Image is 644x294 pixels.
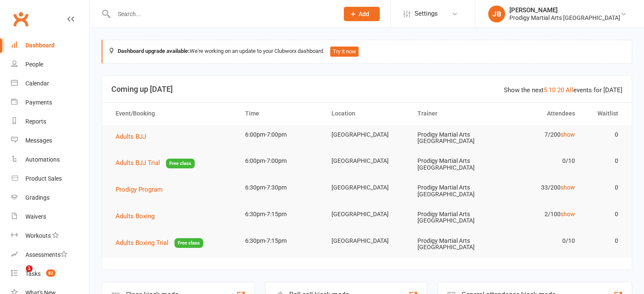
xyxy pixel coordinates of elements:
[116,238,203,248] button: Adults Boxing TrialFree class
[11,207,89,226] a: Waivers
[11,188,89,207] a: Gradings
[238,151,324,171] td: 6:00pm-7:00pm
[496,231,583,251] td: 0/10
[544,86,547,94] a: 5
[238,204,324,224] td: 6:30pm-7:15pm
[238,231,324,251] td: 6:30pm-7:15pm
[25,270,41,277] div: Tasks
[238,125,324,145] td: 6:00pm-7:00pm
[549,86,556,94] a: 10
[496,125,583,145] td: 7/200
[25,80,49,87] div: Calendar
[238,103,324,124] th: Time
[166,159,195,168] span: Free class
[324,178,410,198] td: [GEOGRAPHIC_DATA]
[583,231,626,251] td: 0
[509,6,620,14] div: [PERSON_NAME]
[25,42,55,49] div: Dashboard
[509,14,620,22] div: Prodigy Martial Arts [GEOGRAPHIC_DATA]
[583,178,626,198] td: 0
[116,211,160,221] button: Adults Boxing
[410,125,496,151] td: Prodigy Martial Arts [GEOGRAPHIC_DATA]
[174,238,203,248] span: Free class
[26,265,33,272] span: 1
[25,156,60,163] div: Automations
[118,48,190,54] strong: Dashboard upgrade available:
[116,186,163,193] span: Prodigy Program
[25,175,62,182] div: Product Sales
[11,245,89,264] a: Assessments
[557,86,564,94] a: 20
[496,151,583,171] td: 0/10
[488,5,505,22] div: JB
[496,103,583,124] th: Attendees
[561,211,575,217] a: show
[25,194,50,201] div: Gradings
[330,47,359,57] button: Try it now
[496,204,583,224] td: 2/100
[561,131,575,138] a: show
[410,151,496,178] td: Prodigy Martial Arts [GEOGRAPHIC_DATA]
[111,85,622,93] h3: Coming up [DATE]
[116,184,169,195] button: Prodigy Program
[561,184,575,191] a: show
[583,151,626,171] td: 0
[415,4,438,23] span: Settings
[583,103,626,124] th: Waitlist
[11,226,89,245] a: Workouts
[25,137,52,144] div: Messages
[116,158,195,168] button: Adults BJJ TrialFree class
[25,61,43,68] div: People
[108,103,238,124] th: Event/Booking
[583,125,626,145] td: 0
[102,40,632,63] div: We're working on an update to your Clubworx dashboard.
[11,131,89,150] a: Messages
[324,231,410,251] td: [GEOGRAPHIC_DATA]
[10,8,31,30] a: Clubworx
[11,55,89,74] a: People
[11,264,89,283] a: Tasks 82
[496,178,583,198] td: 33/200
[46,269,55,277] span: 82
[566,86,573,94] a: All
[324,204,410,224] td: [GEOGRAPHIC_DATA]
[25,118,46,125] div: Reports
[504,85,622,95] div: Show the next events for [DATE]
[410,103,496,124] th: Trainer
[238,178,324,198] td: 6:30pm-7:30pm
[111,8,333,20] input: Search...
[324,103,410,124] th: Location
[116,159,160,167] span: Adults BJJ Trial
[116,133,146,140] span: Adults BJJ
[410,231,496,258] td: Prodigy Martial Arts [GEOGRAPHIC_DATA]
[25,232,51,239] div: Workouts
[116,212,155,220] span: Adults Boxing
[11,169,89,188] a: Product Sales
[359,11,369,17] span: Add
[324,151,410,171] td: [GEOGRAPHIC_DATA]
[410,178,496,204] td: Prodigy Martial Arts [GEOGRAPHIC_DATA]
[116,132,152,142] button: Adults BJJ
[324,125,410,145] td: [GEOGRAPHIC_DATA]
[11,74,89,93] a: Calendar
[25,213,46,220] div: Waivers
[410,204,496,231] td: Prodigy Martial Arts [GEOGRAPHIC_DATA]
[8,265,29,286] iframe: Intercom live chat
[11,36,89,55] a: Dashboard
[25,99,52,106] div: Payments
[25,251,67,258] div: Assessments
[583,204,626,224] td: 0
[11,112,89,131] a: Reports
[116,239,169,247] span: Adults Boxing Trial
[11,150,89,169] a: Automations
[11,93,89,112] a: Payments
[344,7,380,21] button: Add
